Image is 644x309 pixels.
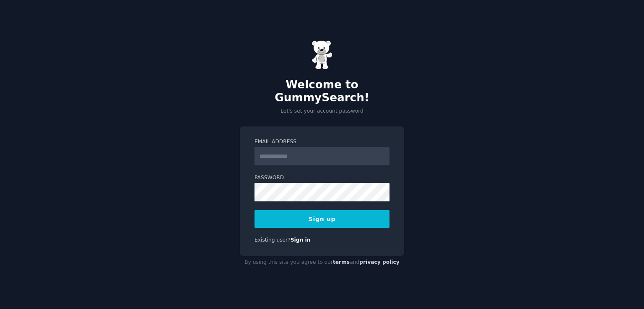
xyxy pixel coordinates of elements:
a: terms [333,259,350,265]
label: Password [254,174,390,182]
a: privacy policy [359,259,400,265]
span: Existing user? [254,237,291,243]
h2: Welcome to GummySearch! [240,78,404,105]
div: By using this site you agree to our and [240,256,404,269]
a: Sign in [291,237,311,243]
button: Sign up [254,210,390,228]
img: Gummy Bear [312,40,332,70]
p: Let's set your account password [240,108,404,115]
label: Email Address [254,138,390,146]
